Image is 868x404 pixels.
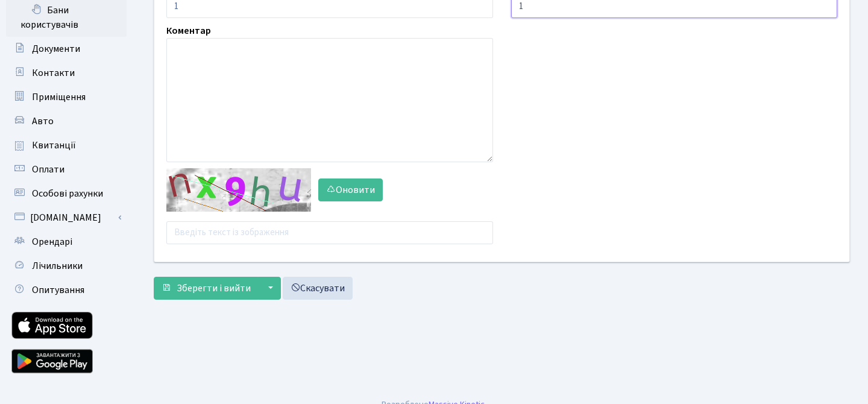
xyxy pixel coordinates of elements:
a: Приміщення [6,85,127,109]
span: Контакти [32,66,75,80]
span: Орендарі [32,235,72,248]
a: Скасувати [283,277,353,300]
a: Орендарі [6,230,127,254]
span: Квитанції [32,139,76,152]
span: Лічильники [32,259,83,273]
a: Лічильники [6,254,127,278]
a: Оплати [6,157,127,181]
img: default [166,168,311,212]
a: Контакти [6,61,127,85]
span: Приміщення [32,90,86,104]
a: [DOMAIN_NAME] [6,206,127,230]
a: Квитанції [6,133,127,157]
span: Оплати [32,163,64,176]
a: Авто [6,109,127,133]
button: Зберегти і вийти [154,277,259,300]
button: Оновити [318,178,383,201]
span: Зберегти і вийти [177,282,251,295]
a: Особові рахунки [6,181,127,206]
a: Опитування [6,278,127,302]
span: Особові рахунки [32,187,103,200]
label: Коментар [166,24,211,38]
a: Документи [6,37,127,61]
span: Документи [32,42,80,55]
input: Введіть текст із зображення [166,221,493,244]
span: Авто [32,115,54,128]
span: Опитування [32,283,84,297]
